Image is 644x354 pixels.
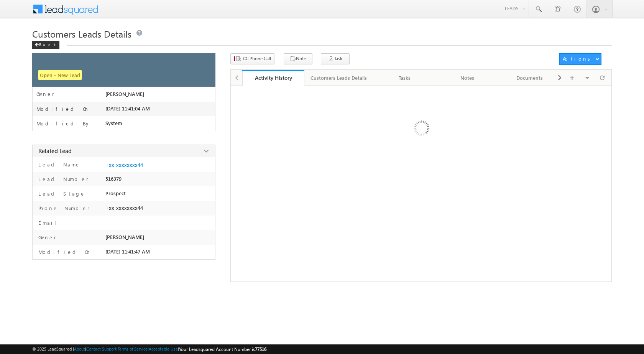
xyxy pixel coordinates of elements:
[105,190,126,196] span: Prospect
[105,234,144,240] span: [PERSON_NAME]
[36,161,80,168] label: Lead Name
[36,120,90,127] label: Modified By
[243,55,271,62] span: CC Phone Call
[442,73,492,82] div: Notes
[105,105,150,112] span: [DATE] 11:41:04 AM
[105,176,122,182] span: 516379
[381,90,461,169] img: Loading ...
[248,74,299,81] div: Activity History
[36,106,89,112] label: Modified On
[36,91,54,97] label: Owner
[105,249,150,255] span: [DATE] 11:41:47 AM
[105,205,143,211] span: +xx-xxxxxxxx44
[559,53,601,65] button: Actions
[505,73,554,82] div: Documents
[32,41,59,49] div: Back
[118,346,148,351] a: Terms of Service
[105,91,144,97] span: [PERSON_NAME]
[499,70,561,86] a: Documents
[230,53,274,64] button: CC Phone Call
[36,190,85,197] label: Lead Stage
[38,147,72,155] span: Related Lead
[105,120,122,126] span: System
[36,176,89,183] label: Lead Number
[304,70,374,86] a: Customers Leads Details
[74,346,85,351] a: About
[380,73,429,82] div: Tasks
[36,219,63,226] label: Email
[242,70,305,86] a: Activity History
[374,70,436,86] a: Tasks
[179,346,266,352] span: Your Leadsquared Account Number is
[38,70,82,80] span: Open - New Lead
[321,53,350,64] button: Task
[255,346,266,352] span: 77516
[36,249,91,255] label: Modified On
[149,346,178,351] a: Acceptable Use
[284,53,312,64] button: Note
[36,234,56,241] label: Owner
[563,55,593,62] div: Actions
[36,205,90,212] label: Phone Number
[436,70,499,86] a: Notes
[32,346,266,353] span: © 2025 LeadSquared | | | | |
[105,162,143,168] a: +xx-xxxxxxxx44
[32,28,131,40] span: Customers Leads Details
[310,73,367,82] div: Customers Leads Details
[86,346,117,351] a: Contact Support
